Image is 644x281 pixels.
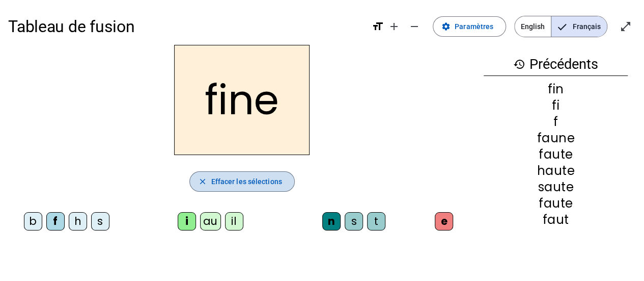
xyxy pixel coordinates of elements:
button: Entrer en plein écran [615,16,636,37]
div: au [200,212,221,231]
div: h [69,212,87,231]
mat-icon: remove [408,20,421,33]
h2: fine [174,45,310,155]
div: faute [484,197,628,210]
button: Diminuer la taille de la police [404,16,425,37]
button: Paramètres [433,16,506,37]
h3: Précédents [484,53,628,76]
div: b [24,212,42,231]
div: f [46,212,65,231]
button: Augmenter la taille de la police [384,16,404,37]
h1: Tableau de fusion [8,10,363,43]
div: faut [484,214,628,226]
div: e [435,212,453,231]
div: t [367,212,385,231]
mat-icon: open_in_full [620,20,632,33]
div: fin [484,83,628,95]
div: haute [484,165,628,177]
div: fi [484,99,628,112]
div: i [178,212,196,231]
span: Paramètres [455,20,493,33]
div: f [484,116,628,128]
mat-icon: settings [441,22,451,31]
div: s [345,212,363,231]
span: English [515,16,551,37]
span: Français [551,16,607,37]
span: Effacer les sélections [211,175,282,188]
mat-icon: history [513,58,525,70]
button: Effacer les sélections [189,171,295,192]
mat-icon: format_size [372,20,384,33]
div: s [91,212,109,231]
div: saute [484,181,628,193]
div: faune [484,132,628,144]
mat-icon: close [198,177,207,186]
mat-icon: add [388,20,400,33]
mat-button-toggle-group: Language selection [514,16,607,37]
div: n [322,212,341,231]
div: faute [484,148,628,161]
div: il [225,212,243,231]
